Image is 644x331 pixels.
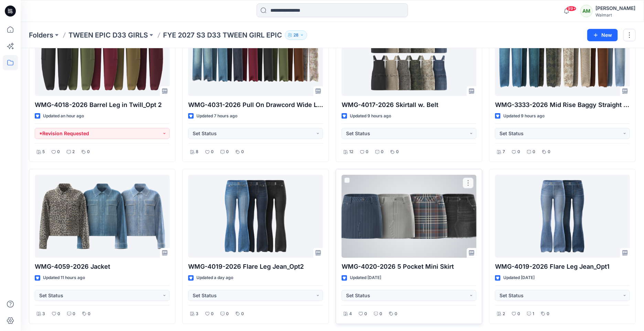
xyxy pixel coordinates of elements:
[396,148,399,156] p: 0
[349,310,352,318] p: 4
[188,262,323,271] p: WMG-4019-2026 Flare Leg Jean_Opt2
[517,310,520,318] p: 0
[495,262,630,271] p: WMG-4019-2026 Flare Leg Jean_Opt1
[503,310,505,318] p: 2
[226,310,229,318] p: 0
[43,113,84,120] p: Updated an hour ago
[188,100,323,110] p: WMG-4031-2026 Pull On Drawcord Wide Leg_Opt3
[196,274,233,281] p: Updated a day ago
[566,6,577,11] span: 99+
[381,148,384,156] p: 0
[595,12,635,18] div: Walmart
[163,30,282,40] p: FYE 2027 S3 D33 TWEEN GIRL EPIC
[350,274,381,281] p: Updated [DATE]
[379,310,382,318] p: 0
[547,310,549,318] p: 0
[285,30,307,40] button: 28
[196,113,237,120] p: Updated 7 hours ago
[548,148,550,156] p: 0
[88,310,90,318] p: 0
[29,30,53,40] a: Folders
[293,31,299,39] p: 28
[188,13,323,96] a: WMG-4031-2026 Pull On Drawcord Wide Leg_Opt3
[349,148,353,156] p: 12
[226,148,229,156] p: 0
[517,148,520,156] p: 0
[241,148,244,156] p: 0
[595,4,635,12] div: [PERSON_NAME]
[196,148,198,156] p: 8
[342,262,476,271] p: WMG-4020-2026 5 Pocket Mini Skirt
[188,175,323,258] a: WMG-4019-2026 Flare Leg Jean_Opt2
[87,148,90,156] p: 0
[350,113,391,120] p: Updated 9 hours ago
[533,310,534,318] p: 1
[342,100,476,110] p: WMG-4017-2026 Skirtall w. Belt
[503,148,505,156] p: 7
[503,274,535,281] p: Updated [DATE]
[495,100,630,110] p: WMG-3333-2026 Mid Rise Baggy Straight Pant
[587,29,618,41] button: New
[35,262,170,271] p: WMG-4059-2026 Jacket
[68,30,148,40] a: TWEEN EPIC D33 GIRLS
[57,148,60,156] p: 0
[495,13,630,96] a: WMG-3333-2026 Mid Rise Baggy Straight Pant
[72,148,75,156] p: 2
[342,175,476,258] a: WMG-4020-2026 5 Pocket Mini Skirt
[533,148,535,156] p: 0
[42,310,45,318] p: 3
[43,274,85,281] p: Updated 11 hours ago
[42,148,45,156] p: 5
[503,113,545,120] p: Updated 9 hours ago
[580,5,593,17] div: AM
[211,310,214,318] p: 0
[196,310,198,318] p: 3
[73,310,75,318] p: 0
[364,310,367,318] p: 0
[395,310,397,318] p: 0
[211,148,214,156] p: 0
[241,310,244,318] p: 0
[366,148,368,156] p: 0
[57,310,60,318] p: 0
[35,175,170,258] a: WMG-4059-2026 Jacket
[495,175,630,258] a: WMG-4019-2026 Flare Leg Jean_Opt1
[342,13,476,96] a: WMG-4017-2026 Skirtall w. Belt
[35,100,170,110] p: WMG-4018-2026 Barrel Leg in Twill_Opt 2
[35,13,170,96] a: WMG-4018-2026 Barrel Leg in Twill_Opt 2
